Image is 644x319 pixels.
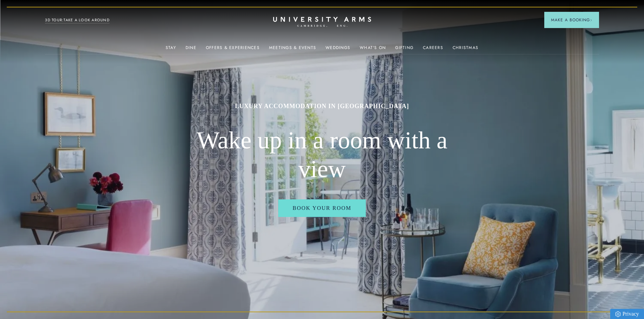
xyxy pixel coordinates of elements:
a: Weddings [326,45,350,54]
a: What's On [360,45,386,54]
h2: Wake up in a room with a view [187,126,457,184]
img: Arrow icon [590,19,592,21]
a: 3D TOUR:TAKE A LOOK AROUND [45,17,110,23]
img: Privacy [615,311,621,317]
h1: Luxury Accommodation in [GEOGRAPHIC_DATA] [187,102,457,110]
button: Make a BookingArrow icon [544,12,599,28]
a: Stay [166,45,176,54]
a: Gifting [395,45,413,54]
a: Book Your Room [278,199,365,217]
a: Careers [423,45,443,54]
a: Meetings & Events [269,45,316,54]
a: Privacy [610,309,644,319]
a: Offers & Experiences [206,45,260,54]
a: Dine [186,45,196,54]
a: Home [273,17,371,27]
span: Make a Booking [551,17,592,23]
a: Christmas [453,45,478,54]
